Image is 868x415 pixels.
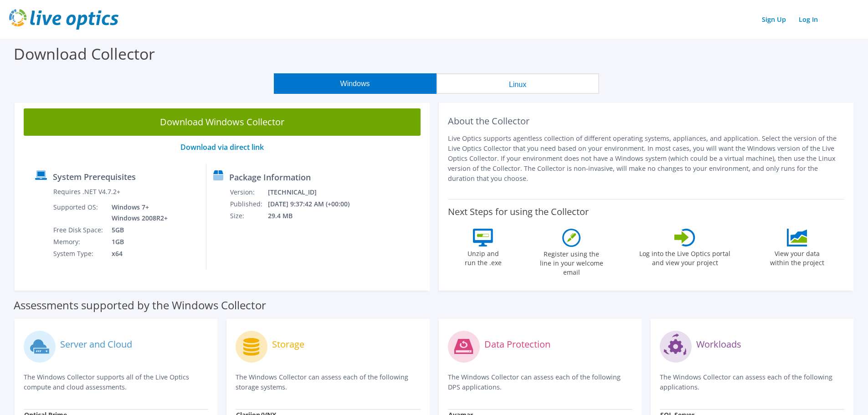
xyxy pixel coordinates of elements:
[14,301,266,310] label: Assessments supported by the Windows Collector
[696,340,741,349] label: Workloads
[105,236,169,248] td: 1GB
[639,246,731,267] label: Log into the Live Optics portal and view your project
[105,248,169,260] td: x64
[53,172,136,181] label: System Prerequisites
[448,116,845,127] h2: About the Collector
[448,133,845,184] p: Live Optics supports agentless collection of different operating systems, appliances, and applica...
[24,108,421,136] a: Download Windows Collector
[274,73,437,94] button: Windows
[53,248,105,260] td: System Type:
[537,247,606,277] label: Register using the line in your welcome email
[230,210,267,222] td: Size:
[53,187,120,196] label: Requires .NET V4.7.2+
[229,173,311,182] label: Package Information
[267,186,362,198] td: [TECHNICAL_ID]
[14,43,155,64] label: Download Collector
[267,210,362,222] td: 29.4 MB
[53,224,105,236] td: Free Disk Space:
[236,372,420,392] p: The Windows Collector can assess each of the following storage systems.
[9,9,118,30] img: live_optics_svg.svg
[484,340,550,349] label: Data Protection
[230,198,267,210] td: Published:
[24,372,208,392] p: The Windows Collector supports all of the Live Optics compute and cloud assessments.
[53,236,105,248] td: Memory:
[105,201,169,224] td: Windows 7+ Windows 2008R2+
[230,186,267,198] td: Version:
[60,340,132,349] label: Server and Cloud
[462,246,504,267] label: Unzip and run the .exe
[757,13,791,26] a: Sign Up
[437,73,599,94] button: Linux
[53,201,105,224] td: Supported OS:
[267,198,362,210] td: [DATE] 9:37:42 AM (+00:00)
[448,372,632,392] p: The Windows Collector can assess each of the following DPS applications.
[764,246,830,267] label: View your data within the project
[448,206,589,217] label: Next Steps for using the Collector
[272,340,304,349] label: Storage
[105,224,169,236] td: 5GB
[660,372,844,392] p: The Windows Collector can assess each of the following applications.
[180,142,264,152] a: Download via direct link
[794,13,822,26] a: Log In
